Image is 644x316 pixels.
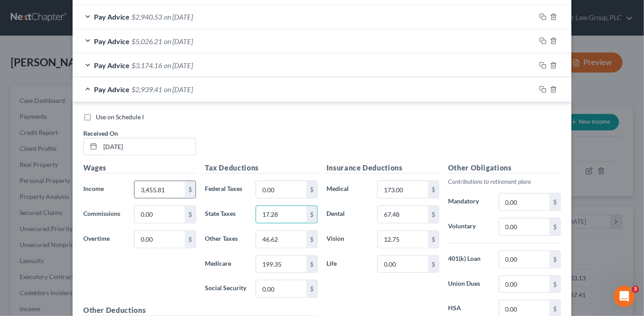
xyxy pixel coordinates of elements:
h5: Wages [83,162,196,174]
label: Medical [322,181,373,199]
input: MM/DD/YYYY [100,138,196,155]
span: $2,940.53 [131,12,162,21]
div: $ [306,231,317,248]
span: Pay Advice [94,85,130,93]
input: 0.00 [135,231,185,248]
label: Union Dues [444,275,494,293]
div: $ [185,181,196,198]
input: 0.00 [256,256,306,273]
h5: Tax Deductions [205,162,318,174]
div: $ [550,219,560,235]
label: Medicare [200,255,251,273]
div: $ [550,194,560,211]
iframe: Intercom live chat [614,286,635,307]
label: Dental [322,206,373,223]
label: State Taxes [200,206,251,223]
span: 3 [632,286,639,293]
span: on [DATE] [164,37,193,45]
input: 0.00 [378,206,428,223]
div: $ [306,256,317,273]
span: Pay Advice [94,61,130,69]
div: $ [428,206,439,223]
input: 0.00 [378,231,428,248]
input: 0.00 [378,181,428,198]
label: Vision [322,231,373,248]
span: on [DATE] [164,12,193,21]
h5: Other Obligations [448,162,561,174]
label: Federal Taxes [200,181,251,199]
input: 0.00 [256,206,306,223]
span: Use on Schedule I [96,113,144,121]
input: 0.00 [499,276,550,293]
div: $ [185,206,196,223]
label: Mandatory [444,193,494,211]
label: 401(k) Loan [444,251,494,268]
div: $ [428,231,439,248]
label: Life [322,255,373,273]
label: Other Taxes [200,231,251,248]
input: 0.00 [256,181,306,198]
label: Social Security [200,280,251,298]
span: on [DATE] [164,61,193,69]
div: $ [428,181,439,198]
span: Income [83,185,104,192]
span: on [DATE] [164,85,193,93]
label: Voluntary [444,218,494,236]
span: $3,174.16 [131,61,162,69]
div: $ [306,181,317,198]
input: 0.00 [135,181,185,198]
input: 0.00 [499,194,550,211]
div: $ [428,256,439,273]
h5: Insurance Deductions [326,162,439,174]
span: $5,026.21 [131,37,162,45]
div: $ [185,231,196,248]
p: Contributions to retirement plans [448,177,561,186]
span: Pay Advice [94,37,130,45]
input: 0.00 [499,251,550,268]
label: Overtime [79,231,130,248]
div: $ [550,276,560,293]
span: $2,939.41 [131,85,162,93]
input: 0.00 [135,206,185,223]
h5: Other Deductions [83,305,318,316]
div: $ [306,206,317,223]
input: 0.00 [256,280,306,297]
span: Pay Advice [94,12,130,21]
span: Received On [83,130,118,137]
input: 0.00 [499,219,550,235]
div: $ [306,280,317,297]
label: Commissions [79,206,130,223]
div: $ [550,251,560,268]
input: 0.00 [256,231,306,248]
input: 0.00 [378,256,428,273]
